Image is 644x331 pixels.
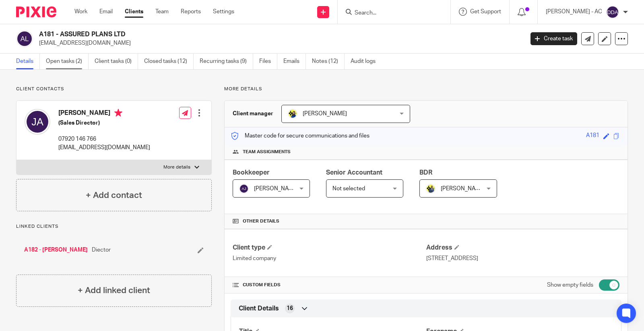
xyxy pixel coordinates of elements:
a: Client tasks (0) [95,54,138,69]
span: Team assignments [243,149,291,155]
a: Recurring tasks (9) [200,54,253,69]
p: Master code for secure communications and files [231,132,369,140]
h4: + Add linked client [78,284,150,297]
h4: Client type [233,244,426,252]
h4: CUSTOM FIELDS [233,282,426,288]
h3: Client manager [233,110,273,118]
h5: (Sales Director) [58,119,150,127]
i: Primary [114,109,122,117]
span: Client Details [239,304,279,313]
a: Settings [213,8,234,16]
p: [PERSON_NAME] - AC [546,8,602,16]
a: Open tasks (2) [46,54,89,69]
a: Emails [283,54,306,69]
img: Pixie [16,6,56,17]
span: Get Support [470,9,501,15]
a: Audit logs [351,54,382,69]
h4: + Add contact [86,189,142,202]
h4: Address [426,244,619,252]
p: [STREET_ADDRESS] [426,254,619,262]
a: Reports [181,8,201,16]
img: Bobo-Starbridge%201.jpg [288,109,297,119]
p: [EMAIL_ADDRESS][DOMAIN_NAME] [39,39,518,47]
a: A182 - [PERSON_NAME] [24,246,88,254]
img: svg%3E [16,30,33,47]
span: [PERSON_NAME] [254,186,298,192]
span: [PERSON_NAME] [303,111,347,117]
a: Create task [530,32,577,45]
p: More details [163,164,190,171]
p: Client contacts [16,86,212,92]
a: Email [99,8,113,16]
h2: A181 - ASSURED PLANS LTD [39,30,423,39]
p: More details [224,86,628,92]
a: Details [16,54,40,69]
a: Work [74,8,87,16]
img: svg%3E [606,6,619,19]
span: Bookkeeper [233,169,270,176]
span: Diector [92,246,111,254]
a: Clients [125,8,143,16]
a: Team [155,8,169,16]
p: Linked clients [16,223,212,230]
a: Notes (12) [312,54,345,69]
a: Closed tasks (12) [144,54,194,69]
p: 07920 146 766 [58,135,150,143]
div: A181 [586,131,599,141]
img: svg%3E [25,109,50,135]
span: [PERSON_NAME] [441,186,485,192]
label: Show empty fields [547,281,593,289]
input: Search [354,10,426,17]
span: 16 [287,304,293,312]
img: svg%3E [239,184,249,194]
span: BDR [419,169,432,176]
p: [EMAIL_ADDRESS][DOMAIN_NAME] [58,144,150,152]
h4: [PERSON_NAME] [58,109,150,119]
span: Senior Accountant [326,169,382,176]
img: Dennis-Starbridge.jpg [426,184,436,194]
span: Not selected [332,186,365,192]
a: Files [259,54,277,69]
span: Other details [243,218,279,225]
p: Limited company [233,254,426,262]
